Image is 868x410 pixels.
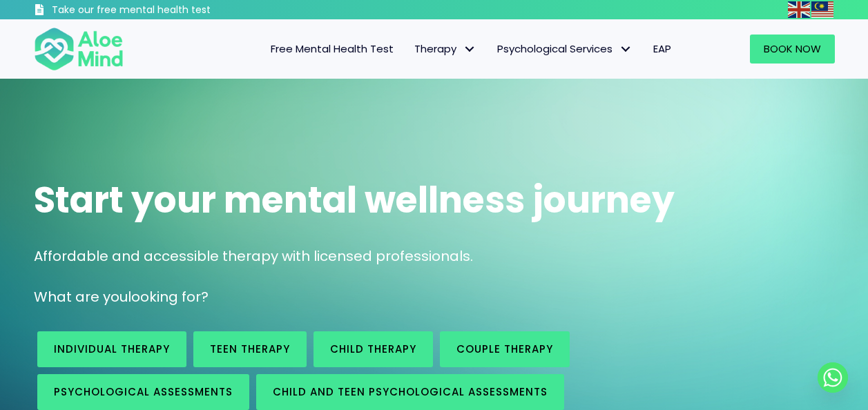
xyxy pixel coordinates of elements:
[128,287,209,306] span: looking for?
[54,384,233,399] span: Psychological assessments
[54,342,170,356] span: Individual therapy
[404,35,487,64] a: TherapyTherapy: submenu
[643,35,682,64] a: EAP
[34,175,675,225] span: Start your mental wellness journey
[764,41,821,56] span: Book Now
[497,41,633,56] span: Psychological Services
[788,1,810,18] img: en
[34,246,835,266] p: Affordable and accessible therapy with licensed professionals.
[52,3,284,17] h3: Take our free mental health test
[653,41,671,56] span: EAP
[440,331,570,367] a: Couple therapy
[260,35,404,64] a: Free Mental Health Test
[460,39,480,59] span: Therapy: submenu
[818,362,848,393] a: Whatsapp
[314,331,433,367] a: Child Therapy
[37,374,249,410] a: Psychological assessments
[271,41,394,56] span: Free Mental Health Test
[616,39,636,59] span: Psychological Services: submenu
[34,3,284,19] a: Take our free mental health test
[34,287,128,306] span: What are you
[414,41,476,56] span: Therapy
[330,342,416,356] span: Child Therapy
[210,342,290,356] span: Teen Therapy
[256,374,564,410] a: Child and Teen Psychological assessments
[811,1,835,17] a: Malay
[142,35,682,64] nav: Menu
[456,342,553,356] span: Couple therapy
[37,331,186,367] a: Individual therapy
[750,35,835,64] a: Book Now
[273,384,548,399] span: Child and Teen Psychological assessments
[788,1,811,17] a: English
[811,1,833,18] img: ms
[193,331,307,367] a: Teen Therapy
[34,26,124,72] img: Aloe mind Logo
[487,35,643,64] a: Psychological ServicesPsychological Services: submenu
